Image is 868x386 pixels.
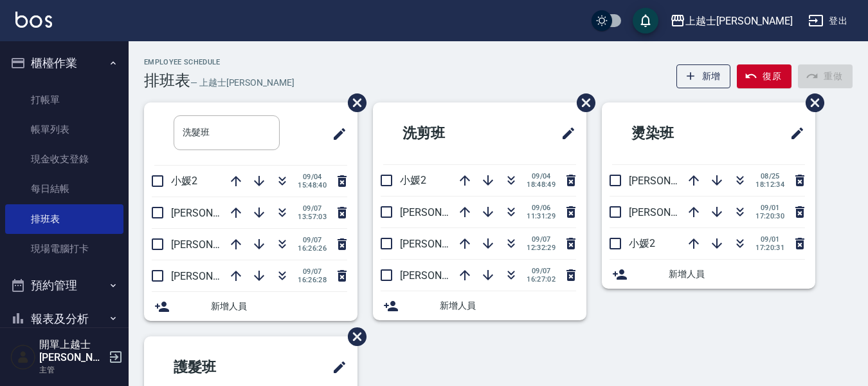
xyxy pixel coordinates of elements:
[527,204,556,212] span: 09/06
[400,206,489,218] span: [PERSON_NAME]12
[5,46,123,80] button: 櫃檯作業
[803,9,853,33] button: 登出
[400,269,489,282] span: [PERSON_NAME]12
[298,173,327,181] span: 09/04
[5,115,123,144] a: 帳單列表
[174,115,280,150] input: 排版標題
[629,237,655,249] span: 小媛2
[633,8,658,34] button: save
[144,58,294,66] h2: Employee Schedule
[338,318,368,356] span: 刪除班表
[298,267,327,276] span: 09/07
[400,174,426,186] span: 小媛2
[400,238,483,250] span: [PERSON_NAME]8
[324,352,347,383] span: 修改班表的標題
[10,344,36,370] img: Person
[5,174,123,204] a: 每日結帳
[665,8,798,34] button: 上越士[PERSON_NAME]
[5,85,123,115] a: 打帳單
[5,234,123,264] a: 現場電腦打卡
[5,302,123,336] button: 報表及分析
[298,204,327,213] span: 09/07
[755,235,784,244] span: 09/01
[755,180,784,189] span: 18:12:34
[676,64,731,88] button: 新增
[298,236,327,244] span: 09/07
[553,118,576,149] span: 修改班表的標題
[171,270,260,282] span: [PERSON_NAME]12
[567,84,597,122] span: 刪除班表
[527,275,556,284] span: 16:27:02
[527,212,556,220] span: 11:31:29
[39,338,105,364] h5: 開單上越士[PERSON_NAME]
[190,76,294,90] h6: — 上越士[PERSON_NAME]
[324,119,347,150] span: 修改班表的標題
[755,244,784,252] span: 17:20:31
[298,244,327,253] span: 16:26:26
[383,110,509,157] h2: 洗剪班
[440,299,576,313] span: 新增人員
[5,144,123,174] a: 現金收支登錄
[527,244,556,252] span: 12:32:29
[171,207,260,219] span: [PERSON_NAME]12
[211,300,347,313] span: 新增人員
[298,213,327,221] span: 13:57:03
[39,364,105,376] p: 主管
[527,180,556,189] span: 18:48:49
[755,212,784,220] span: 17:20:30
[5,204,123,234] a: 排班表
[602,260,815,289] div: 新增人員
[144,292,357,321] div: 新增人員
[796,84,826,122] span: 刪除班表
[669,267,805,281] span: 新增人員
[171,238,254,251] span: [PERSON_NAME]8
[298,276,327,284] span: 16:26:28
[629,206,712,218] span: [PERSON_NAME]8
[144,72,190,90] h3: 排班表
[612,110,737,157] h2: 燙染班
[527,172,556,180] span: 09/04
[755,204,784,212] span: 09/01
[782,118,805,149] span: 修改班表的標題
[755,172,784,180] span: 08/25
[298,181,327,189] span: 15:48:40
[629,175,718,187] span: [PERSON_NAME]12
[527,235,556,244] span: 09/07
[527,267,556,275] span: 09/07
[171,175,197,187] span: 小媛2
[373,291,586,320] div: 新增人員
[15,12,52,28] img: Logo
[338,84,368,122] span: 刪除班表
[5,269,123,302] button: 預約管理
[737,64,791,88] button: 復原
[685,13,793,29] div: 上越士[PERSON_NAME]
